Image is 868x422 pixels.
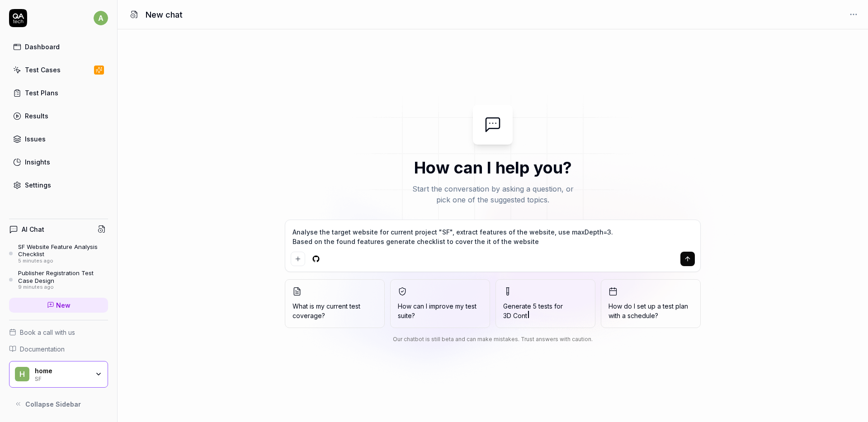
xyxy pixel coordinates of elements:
textarea: Analyse the target website for current project "SF", extract features of the website, use maxDept... [291,225,695,248]
span: 3D Cont [503,312,527,319]
span: How do I set up a test plan with a schedule? [609,301,693,320]
div: Test Plans [25,88,58,98]
div: 5 minutes ago [18,258,108,264]
span: New [56,300,71,310]
div: SF Website Feature Analysis Checklist [18,243,108,258]
a: Dashboard [9,38,108,56]
a: Issues [9,130,108,148]
button: Add attachment [291,252,305,266]
a: Results [9,107,108,125]
button: Collapse Sidebar [9,395,108,413]
a: Documentation [9,344,108,354]
h4: AI Chat [22,225,44,234]
a: Book a call with us [9,328,108,337]
div: Publisher Registration Test Case Design [18,269,108,284]
span: How can I improve my test suite? [398,301,482,320]
div: Issues [25,134,46,144]
a: SF Website Feature Analysis Checklist5 minutes ago [9,243,108,264]
div: Test Cases [25,65,61,75]
div: 9 minutes ago [18,284,108,291]
a: New [9,298,108,313]
button: Generate 5 tests for3D Cont [495,279,595,328]
button: hhomeSF [9,361,108,388]
a: Settings [9,176,108,194]
h1: New chat [146,9,183,21]
span: Generate 5 tests for [503,301,588,320]
button: a [94,9,108,27]
button: What is my current test coverage? [285,279,385,328]
div: Insights [25,157,50,167]
span: Collapse Sidebar [25,399,81,409]
a: Test Cases [9,61,108,79]
span: Documentation [20,344,65,354]
div: Results [25,111,48,121]
span: a [94,11,108,25]
a: Insights [9,153,108,171]
span: Book a call with us [20,328,75,337]
button: How can I improve my test suite? [390,279,490,328]
button: How do I set up a test plan with a schedule? [601,279,701,328]
div: Our chatbot is still beta and can make mistakes. Trust answers with caution. [285,335,701,343]
a: Publisher Registration Test Case Design9 minutes ago [9,269,108,290]
div: home [35,367,89,375]
span: What is my current test coverage? [292,301,377,320]
div: SF [35,375,89,382]
div: Dashboard [25,42,60,52]
a: Test Plans [9,84,108,102]
div: Settings [25,180,51,190]
span: h [15,367,29,381]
